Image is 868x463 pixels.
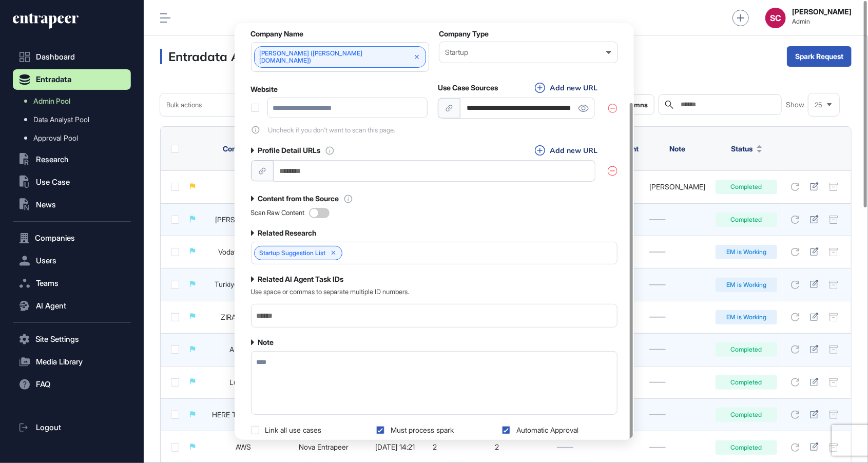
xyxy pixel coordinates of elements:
[532,82,601,93] button: Add new URL
[258,229,317,237] label: Related Research
[265,425,322,435] div: Link all use cases
[260,50,409,64] a: [PERSON_NAME] ([PERSON_NAME][DOMAIN_NAME])
[258,338,274,346] label: Note
[258,275,344,283] label: Related AI Agent Task IDs
[438,84,498,92] label: Use Case Sources
[446,48,611,56] div: Startup
[251,275,618,327] div: Related AI Agent Task IDs
[268,126,396,134] span: Uncheck if you don't want to scan this page.
[391,425,454,435] div: Must process spark
[251,288,618,296] div: Use space or commas to separate multiple ID numbers.
[251,228,618,264] div: Related Research
[251,30,429,38] div: Company Name
[251,85,428,93] div: Website
[260,249,326,257] a: Startup Suggestion List
[251,208,305,218] div: Scan Raw Content
[532,145,601,156] button: Add new URL
[258,146,321,155] label: Profile Detail URLs
[258,195,339,203] label: Content from the Source
[439,30,618,38] div: Company Type
[516,425,578,435] div: Automatic Approval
